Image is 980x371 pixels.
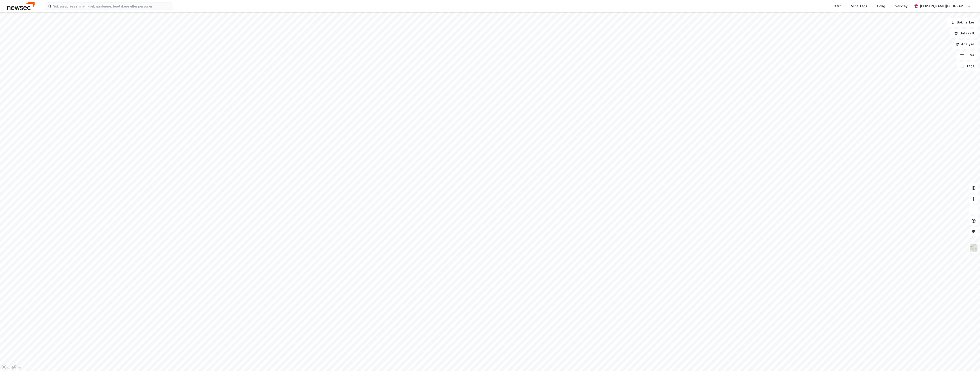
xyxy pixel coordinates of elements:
[957,349,980,371] div: Kontrollprogram for chat
[877,3,885,9] div: Bolig
[834,3,841,9] div: Kart
[920,3,965,9] div: [PERSON_NAME][GEOGRAPHIC_DATA]
[51,3,173,10] input: Søk på adresse, matrikkel, gårdeiere, leietakere eller personer
[851,3,867,9] div: Mine Tags
[957,349,980,371] iframe: Chat Widget
[895,3,908,9] div: Verktøy
[7,2,35,10] img: newsec-logo.f6e21ccffca1b3a03d2d.png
